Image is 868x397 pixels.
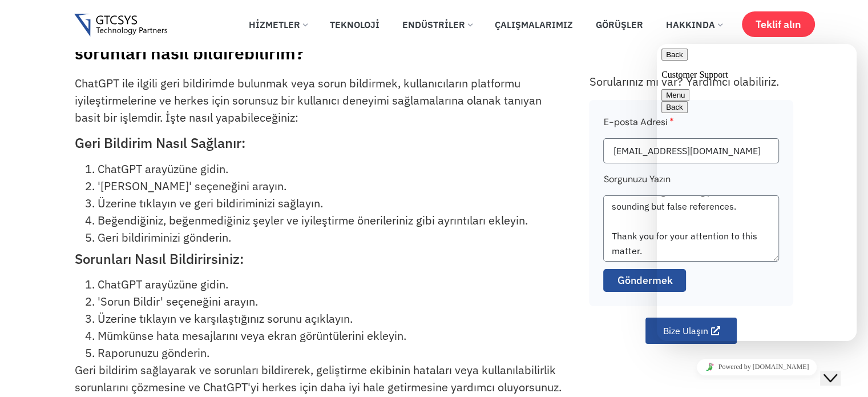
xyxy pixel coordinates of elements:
[820,351,857,386] iframe: sohbet aracı
[394,12,481,37] a: Endüstriler
[98,161,228,177] font: ChatGPT arayüzüne gidin.
[402,19,465,30] font: Endüstriler
[75,362,562,395] font: Geri bildirim sağlayarak ve sorunları bildirerek, geliştirme ekibinin hataları veya kullanılabili...
[240,12,316,37] a: Hizmetler
[98,212,528,228] font: Beğendiğiniz, beğenmediğiniz şeyler ve iyileştirme önerileriniz gibi ayrıntıları ekleyin.
[75,75,542,125] font: ChatGPT ile ilgili geri bildirimde bulunmak veya sorun bildirmek, kullanıcıların platformu iyileş...
[589,74,778,89] font: Sorularınız mı var? Yardımcı olabiliriz.
[330,19,380,30] font: Teknoloji
[75,250,244,268] font: Sorunları Nasıl Bildirirsiniz:
[321,12,388,37] a: Teknoloji
[603,114,779,299] form: SSS Formu
[98,294,258,309] font: 'Sorun Bildir' seçeneğini arayın.
[98,311,353,326] font: Üzerine tıklayın ve karşılaştığınız sorunu açıklayın.
[645,318,737,344] a: Bize Ulaşın
[98,328,406,343] font: Mümkünse hata mesajlarını veya ekran görüntülerini ekleyin.
[603,269,686,292] button: Göndermek
[249,19,300,30] font: Hizmetler
[596,19,643,30] font: Görüşler
[486,12,582,37] a: Çalışmalarımız
[756,18,801,31] font: Teklif alın
[98,276,228,292] font: ChatGPT arayüzüne gidin.
[657,354,857,380] iframe: sohbet aracı
[603,138,779,163] input: E-posta
[666,19,715,30] font: Hakkında
[617,274,672,287] font: Göndermek
[98,195,323,211] font: Üzerine tıklayın ve geri bildiriminizi sağlayın.
[495,19,573,30] font: Çalışmalarımız
[98,230,231,245] font: Geri bildiriminizi gönderin.
[587,12,652,37] a: Görüşler
[98,178,286,194] font: '[PERSON_NAME]' seçeneğini arayın.
[74,14,167,37] img: Gtcsys logosu
[657,44,857,341] iframe: sohbet aracı
[742,11,815,37] a: Teklif alın
[98,345,209,360] font: Raporunuzu gönderin.
[603,116,667,128] font: E-posta Adresi
[657,12,730,37] a: Hakkında
[75,134,245,152] font: Geri Bildirim Nasıl Sağlanır:
[603,173,670,185] font: Sorgunuzu Yazın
